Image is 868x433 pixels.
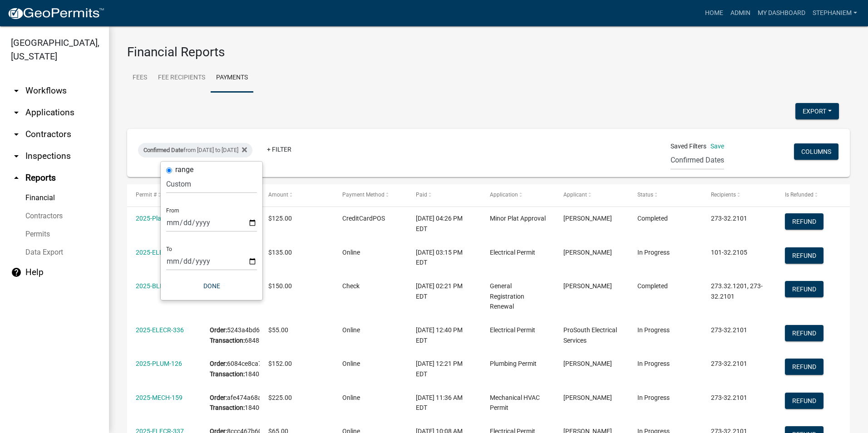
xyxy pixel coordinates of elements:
[210,337,245,344] b: Transaction:
[268,215,292,222] span: $125.00
[210,325,251,346] div: 5243a4bd650147e5965be8c0bcb799b9 684834045653
[490,249,535,256] span: Electrical Permit
[563,394,612,401] span: Haden Wilson
[671,142,706,151] span: Saved Filters
[416,325,472,346] div: [DATE] 12:40 PM EDT
[628,184,702,206] datatable-header-cell: Status
[711,192,736,198] span: Recipients
[490,360,537,367] span: Plumbing Permit
[138,143,252,157] div: from [DATE] to [DATE]
[416,192,427,198] span: Paid
[210,359,251,379] div: 6084ce8ca7f3408fb6dc653f9e6d7c0d 184082744471
[136,394,182,401] a: 2025-MECH-159
[711,215,747,222] span: 273-32.2101
[481,184,555,206] datatable-header-cell: Application
[342,326,360,334] span: Online
[260,184,334,206] datatable-header-cell: Amount
[153,64,211,93] a: Fee Recipients
[563,249,612,256] span: Charlton Hughes
[637,192,653,198] span: Status
[809,5,861,22] a: StephanieM
[555,184,629,206] datatable-header-cell: Applicant
[637,249,670,256] span: In Progress
[776,184,850,206] datatable-header-cell: Is Refunded
[785,247,824,264] button: Refund
[136,326,184,334] a: 2025-ELECR-336
[794,143,838,160] button: Columns
[416,359,472,379] div: [DATE] 12:21 PM EDT
[268,282,292,290] span: $150.00
[11,267,22,278] i: help
[637,326,670,334] span: In Progress
[711,394,747,401] span: 273-32.2101
[268,360,292,367] span: $152.00
[711,326,747,334] span: 273-32.2101
[563,360,612,367] span: Michael Rogeres
[563,282,612,290] span: Chris Matheny
[11,129,22,140] i: arrow_drop_down
[342,215,385,222] span: CreditCardPOS
[342,192,385,198] span: Payment Method
[11,172,22,183] i: arrow_drop_up
[637,282,668,290] span: Completed
[785,364,824,371] wm-modal-confirm: Refund Payment
[268,249,292,256] span: $135.00
[11,85,22,96] i: arrow_drop_down
[342,249,360,256] span: Online
[563,215,612,222] span: Dusty Tyson
[711,282,763,300] span: 273.32.1201, 273-32.2101
[416,281,472,302] div: [DATE] 02:21 PM EDT
[342,394,360,401] span: Online
[136,282,177,290] a: 2025-BLR-141
[210,393,251,413] div: afe474a68a344c81be6d1f722efebdec 184000241774
[563,192,587,198] span: Applicant
[637,360,670,367] span: In Progress
[701,5,727,22] a: Home
[127,64,153,93] a: Fees
[342,360,360,367] span: Online
[785,393,824,409] button: Refund
[711,360,747,367] span: 273-32.2101
[268,326,288,334] span: $55.00
[143,147,183,153] span: Confirmed Date
[785,219,824,226] wm-modal-confirm: Refund Payment
[211,64,253,93] a: Payments
[490,192,518,198] span: Application
[785,192,814,198] span: Is Refunded
[127,44,850,60] h3: Financial Reports
[795,103,839,119] button: Export
[490,326,535,334] span: Electrical Permit
[785,398,824,405] wm-modal-confirm: Refund Payment
[136,192,157,198] span: Permit #
[210,370,245,378] b: Transaction:
[702,184,776,206] datatable-header-cell: Recipients
[785,325,824,341] button: Refund
[268,192,288,198] span: Amount
[136,249,184,256] a: 2025-ELECC-328
[136,360,182,367] a: 2025-PLUM-126
[407,184,481,206] datatable-header-cell: Paid
[490,394,540,412] span: Mechanical HVAC Permit
[785,286,824,293] wm-modal-confirm: Refund Payment
[210,326,227,334] b: Order:
[727,5,754,22] a: Admin
[210,404,245,411] b: Transaction:
[416,213,472,234] div: [DATE] 04:26 PM EDT
[785,330,824,337] wm-modal-confirm: Refund Payment
[785,213,824,230] button: Refund
[260,141,299,157] a: + Filter
[11,107,22,118] i: arrow_drop_down
[754,5,809,22] a: My Dashboard
[136,215,173,222] a: 2025-Plat-54
[711,249,747,256] span: 101-32.2105
[416,393,472,413] div: [DATE] 11:36 AM EDT
[342,282,360,290] span: Check
[175,166,193,173] label: range
[785,252,824,260] wm-modal-confirm: Refund Payment
[11,151,22,162] i: arrow_drop_down
[416,247,472,268] div: [DATE] 03:15 PM EDT
[127,184,201,206] datatable-header-cell: Permit #
[710,143,724,150] a: Save
[637,215,668,222] span: Completed
[563,326,617,344] span: ProSouth Electrical Services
